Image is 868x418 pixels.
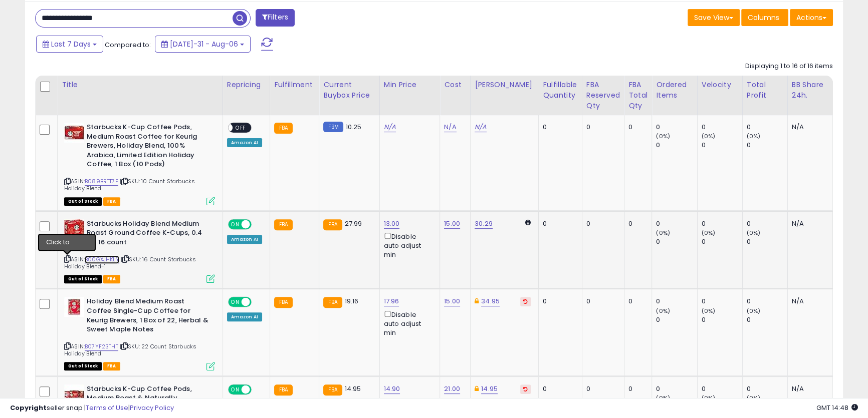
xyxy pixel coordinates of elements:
span: Columns [748,13,779,23]
span: | SKU: 22 Count Starbucks Holiday Blend [64,342,196,357]
small: FBA [323,219,342,230]
div: [PERSON_NAME] [475,80,534,90]
b: Starbucks Holiday Blend Medium Roast Ground Coffee K-Cups, 0.4 oz, 16 count [87,219,208,250]
span: All listings that are currently out of stock and unavailable for purchase on Amazon [64,197,102,206]
a: B07YF23THT [85,342,118,351]
div: 0 [543,384,574,393]
div: BB Share 24h. [792,80,828,101]
div: 0 [628,297,644,306]
button: Columns [741,9,788,26]
small: FBA [274,297,293,308]
div: 0 [747,123,787,132]
small: FBA [274,219,293,230]
span: 27.99 [345,219,362,228]
span: [DATE]-31 - Aug-06 [170,39,238,49]
div: 0 [656,141,697,150]
div: ASIN: [64,297,215,369]
div: FBA Total Qty [628,80,647,111]
div: ASIN: [64,123,215,204]
span: OFF [250,220,266,228]
a: 15.00 [444,219,460,229]
div: seller snap | | [10,403,174,413]
a: B00GXJHKLY [85,255,119,264]
div: 0 [656,315,697,324]
span: Last 7 Days [51,39,91,49]
div: 0 [747,384,787,393]
div: 0 [543,297,574,306]
span: FBA [103,362,120,370]
div: 0 [628,384,644,393]
div: 0 [656,297,697,306]
span: All listings that are currently out of stock and unavailable for purchase on Amazon [64,362,102,370]
div: 0 [702,123,742,132]
div: 0 [656,123,697,132]
img: 51R9xQ8bQ-L._SL40_.jpg [64,384,84,404]
a: 30.29 [475,219,493,229]
div: 0 [747,219,787,228]
strong: Copyright [10,403,47,412]
button: Last 7 Days [36,36,103,53]
div: 0 [656,237,697,246]
button: Save View [688,9,740,26]
div: Amazon AI [227,312,262,321]
div: Ordered Items [656,80,693,101]
a: Privacy Policy [130,403,174,412]
div: 0 [586,384,616,393]
div: Cost [444,80,466,90]
span: 14.95 [345,384,361,393]
a: 21.00 [444,384,460,394]
div: Total Profit [747,80,783,101]
div: Fulfillable Quantity [543,80,578,101]
div: Min Price [384,80,436,90]
span: Compared to: [105,40,151,50]
span: | SKU: 10 Count Starbucks Holiday Blend [64,177,195,192]
span: ON [229,385,242,393]
a: B089BRTT7F [85,177,118,186]
div: 0 [586,297,616,306]
div: Fulfillment [274,80,315,90]
div: 0 [747,297,787,306]
span: 10.25 [346,122,362,132]
div: Repricing [227,80,266,90]
div: N/A [792,123,825,132]
button: Filters [256,9,295,27]
span: All listings that are currently out of stock and unavailable for purchase on Amazon [64,275,102,283]
div: Disable auto adjust min [384,231,432,260]
div: N/A [792,384,825,393]
div: 0 [702,297,742,306]
span: ON [229,298,242,306]
img: 51c9v7LKQ1L._SL40_.jpg [64,297,84,317]
span: OFF [233,124,249,132]
div: N/A [792,297,825,306]
a: 13.00 [384,219,400,229]
small: FBA [323,384,342,395]
div: 0 [656,384,697,393]
div: Displaying 1 to 16 of 16 items [745,62,833,71]
span: | SKU: 16 Count Starbucks Holiday Blend-1 [64,255,196,270]
span: FBA [103,197,120,206]
small: FBA [274,384,293,395]
a: 14.95 [481,384,498,394]
div: Disable auto adjust min [384,309,432,338]
small: FBA [323,297,342,308]
div: Title [62,80,219,90]
b: Starbucks K-Cup Coffee Pods, Medium Roast Coffee for Keurig Brewers, Holiday Blend, 100% Arabica,... [87,123,208,172]
div: 0 [702,315,742,324]
small: (0%) [656,132,670,140]
div: 0 [586,219,616,228]
div: 0 [747,141,787,150]
small: (0%) [702,132,716,140]
small: (0%) [702,229,716,237]
small: FBM [323,122,343,132]
div: 0 [702,237,742,246]
span: 19.16 [345,296,359,306]
small: (0%) [656,307,670,315]
div: Velocity [702,80,738,90]
span: FBA [103,275,120,283]
div: 0 [747,315,787,324]
a: Terms of Use [86,403,128,412]
small: (0%) [747,229,761,237]
a: N/A [475,122,487,132]
span: OFF [250,298,266,306]
div: 0 [702,384,742,393]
